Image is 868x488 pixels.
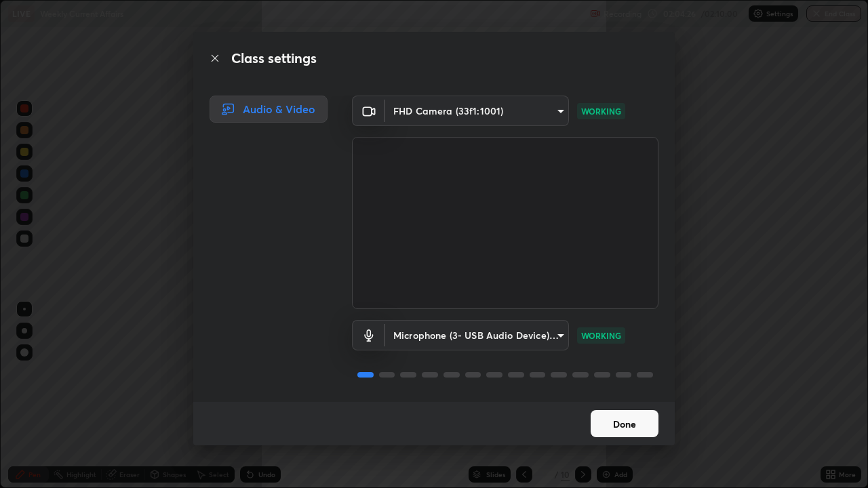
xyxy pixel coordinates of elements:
p: WORKING [581,105,621,117]
div: FHD Camera (33f1:1001) [385,320,569,350]
div: Audio & Video [210,96,328,123]
div: FHD Camera (33f1:1001) [385,96,569,126]
button: Done [591,410,658,437]
h2: Class settings [231,48,317,68]
p: WORKING [581,329,621,342]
